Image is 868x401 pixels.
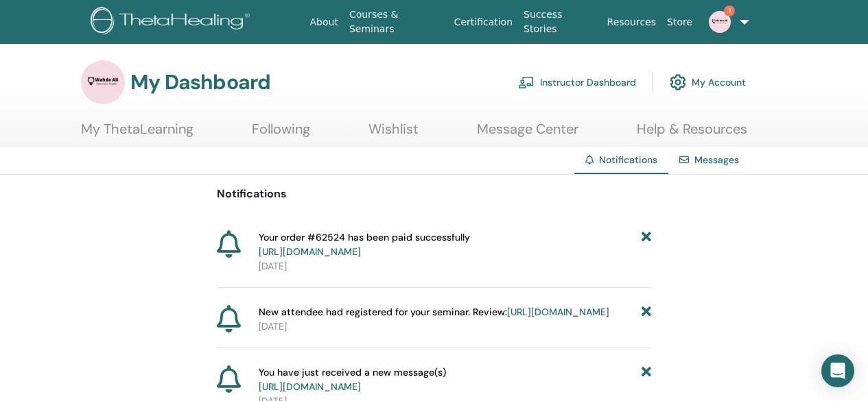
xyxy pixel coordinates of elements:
[477,121,578,147] a: Message Center
[217,186,651,202] p: Notifications
[518,2,601,42] a: Success Stories
[130,70,270,95] h3: My Dashboard
[599,154,657,166] span: Notifications
[637,121,747,147] a: Help & Resources
[602,10,662,35] a: Resources
[709,11,731,33] img: default.jpg
[259,319,651,334] p: [DATE]
[305,10,344,35] a: About
[670,67,746,97] a: My Account
[259,365,446,394] span: You have just received a new message(s)
[259,245,361,258] a: [URL][DOMAIN_NAME]
[91,7,255,38] img: logo.png
[368,121,419,147] a: Wishlist
[694,154,739,166] a: Messages
[259,305,609,319] span: New attendee had registered for your seminar. Review:
[259,230,470,259] span: Your order #62524 has been paid successfully
[670,71,686,94] img: cog.svg
[259,259,651,274] p: [DATE]
[344,2,449,42] a: Courses & Seminars
[661,10,698,35] a: Store
[81,121,193,147] a: My ThetaLearning
[449,10,518,35] a: Certification
[518,67,636,97] a: Instructor Dashboard
[821,354,854,387] div: Open Intercom Messenger
[259,380,361,393] a: [URL][DOMAIN_NAME]
[81,60,125,104] img: default.jpg
[518,76,535,88] img: chalkboard-teacher.svg
[724,5,735,16] span: 1
[252,121,310,147] a: Following
[507,306,609,318] a: [URL][DOMAIN_NAME]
